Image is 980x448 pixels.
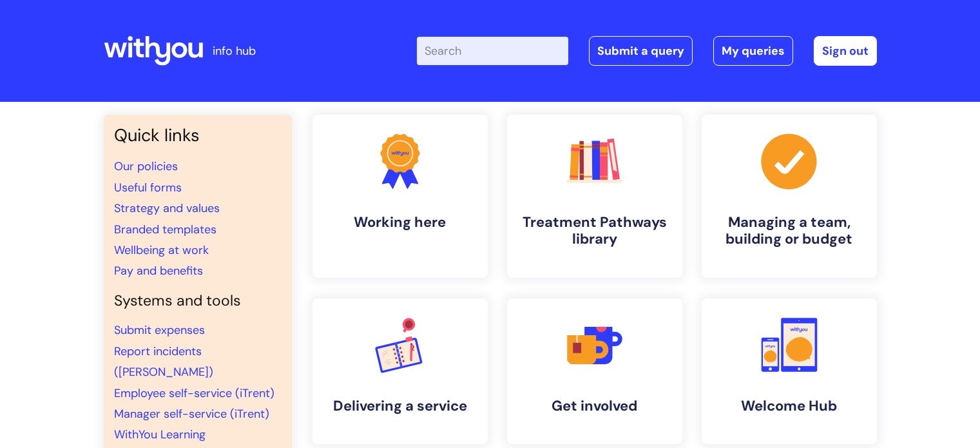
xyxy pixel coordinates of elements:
div: | - [417,36,877,66]
a: Treatment Pathways library [507,115,682,278]
a: Branded templates [114,222,216,237]
h4: Delivering a service [323,398,477,414]
a: Managing a team, building or budget [702,115,877,278]
a: Get involved [507,298,682,444]
h4: Working here [323,214,477,231]
a: Employee self-service (iTrent) [114,385,274,401]
a: Submit a query [589,36,693,66]
a: Manager self-service (iTrent) [114,406,269,422]
a: Delivering a service [312,298,488,444]
h4: Get involved [517,398,672,414]
a: Welcome Hub [702,298,877,444]
h4: Treatment Pathways library [517,214,672,248]
p: info hub [213,41,256,61]
a: Our policies [114,159,178,174]
h4: Systems and tools [114,292,282,310]
h4: Welcome Hub [712,398,867,414]
a: Strategy and values [114,200,220,216]
a: Sign out [814,36,877,66]
h4: Managing a team, building or budget [712,214,867,248]
a: My queries [713,36,793,66]
a: Useful forms [114,180,182,195]
a: Working here [312,115,488,278]
a: WithYou Learning [114,427,206,442]
a: Pay and benefits [114,263,203,278]
h3: Quick links [114,125,282,146]
a: Wellbeing at work [114,242,209,258]
input: Search [417,37,568,65]
a: Report incidents ([PERSON_NAME]) [114,344,213,380]
a: Submit expenses [114,322,205,338]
